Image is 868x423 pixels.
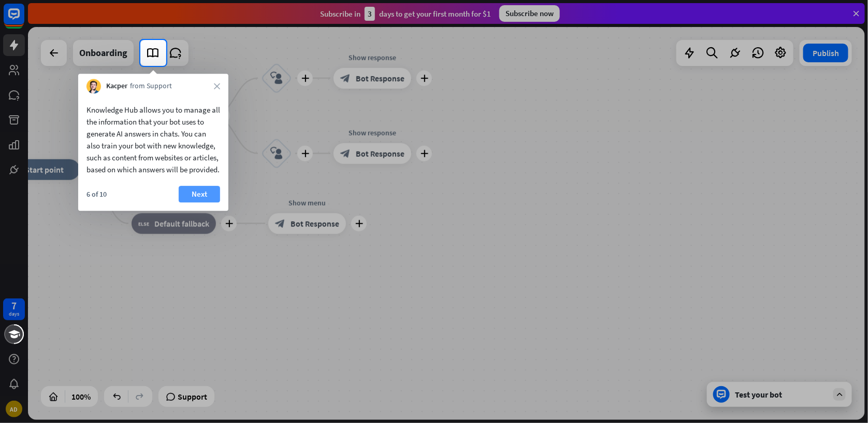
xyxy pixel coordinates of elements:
[214,83,220,89] i: close
[8,4,39,35] button: Open LiveChat chat widget
[86,189,107,199] div: 6 of 10
[179,186,220,202] button: Next
[106,81,127,91] span: Kacper
[86,104,220,175] div: Knowledge Hub allows you to manage all the information that your bot uses to generate AI answers ...
[130,81,172,91] span: from Support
